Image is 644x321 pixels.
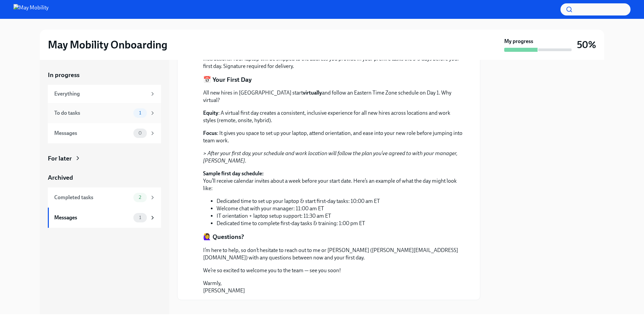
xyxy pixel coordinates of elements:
a: In progress [48,71,161,79]
a: Completed tasks2 [48,187,161,208]
em: > After your first day, your schedule and work location will follow the plan you’ve agreed to wit... [203,150,457,164]
p: : It gives you space to set up your laptop, attend orientation, and ease into your new role befor... [203,130,464,144]
h3: 50% [577,39,596,51]
li: Dedicated time to set up your laptop & start first-day tasks: 10:00 am ET [217,198,464,205]
span: 2 [135,195,145,200]
a: Messages1 [48,208,161,228]
span: 0 [134,131,146,136]
div: Messages [54,214,131,221]
p: 🙋‍♀️ Questions? [203,233,244,241]
h2: May Mobility Onboarding [48,38,167,51]
p: 📅 Your First Day [203,75,252,84]
div: Everything [54,90,147,98]
a: To do tasks1 [48,103,161,123]
li: Dedicated time to complete first-day tasks & training: 1:00 pm ET [217,220,464,227]
p: : A virtual first day creates a consistent, inclusive experience for all new hires across locatio... [203,109,464,124]
a: For later [48,154,161,163]
p: We’re so excited to welcome you to the team — see you soon! [203,267,464,274]
a: Everything [48,85,161,103]
div: Messages [54,130,131,137]
p: I’m here to help, so don’t hesitate to reach out to me or [PERSON_NAME] ([PERSON_NAME][EMAIL_ADDR... [203,247,464,261]
p: You’ll receive calendar invites about a week before your start date. Here’s an example of what th... [203,170,464,192]
strong: Focus [203,130,217,136]
span: 1 [135,215,145,220]
strong: virtually [303,90,322,96]
li: Welcome chat with your manager: 11:00 am ET [217,205,464,212]
div: To do tasks [54,109,131,117]
p: Warmly, [PERSON_NAME] [203,280,464,294]
div: For later [48,154,72,163]
div: Completed tasks [54,194,131,201]
strong: My progress [504,38,533,45]
li: IT orientation + laptop setup support: 11:30 am ET [217,212,464,220]
span: 1 [135,110,145,115]
a: Archived [48,173,161,182]
strong: Sample first day schedule: [203,170,264,177]
img: May Mobility [13,4,49,15]
strong: Equity [203,110,218,116]
p: All new hires in [GEOGRAPHIC_DATA] start and follow an Eastern Time Zone schedule on Day 1. Why v... [203,89,464,104]
a: Messages0 [48,123,161,143]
